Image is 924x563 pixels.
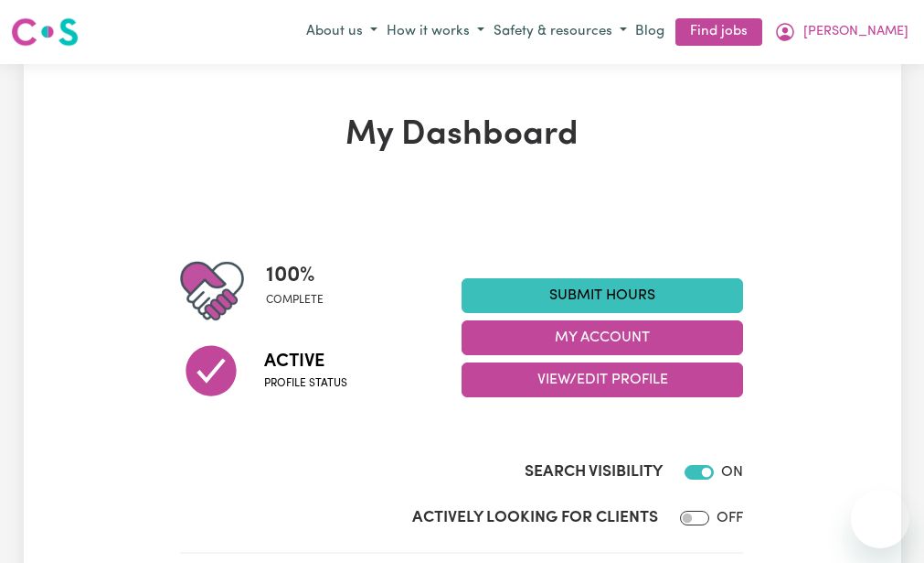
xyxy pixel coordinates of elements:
[264,375,347,392] span: Profile status
[11,16,79,49] img: Careseekers logo
[264,348,347,375] span: Active
[462,363,743,397] button: View/Edit Profile
[717,511,743,525] span: OFF
[675,18,762,47] a: Find jobs
[180,115,743,157] h1: My Dashboard
[721,465,743,480] span: ON
[489,17,632,48] button: Safety & resources
[803,22,908,42] span: [PERSON_NAME]
[11,11,79,53] a: Careseekers logo
[462,320,743,355] button: My Account
[412,506,658,530] label: Actively Looking for Clients
[266,259,338,323] div: Profile completeness: 100%
[266,259,324,292] span: 100 %
[632,18,668,47] a: Blog
[851,490,909,548] iframe: Button to launch messaging window
[462,278,743,313] a: Submit Hours
[382,17,489,48] button: How it works
[770,16,913,48] button: My Account
[266,292,324,309] span: complete
[525,460,663,484] label: Search Visibility
[302,17,382,48] button: About us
